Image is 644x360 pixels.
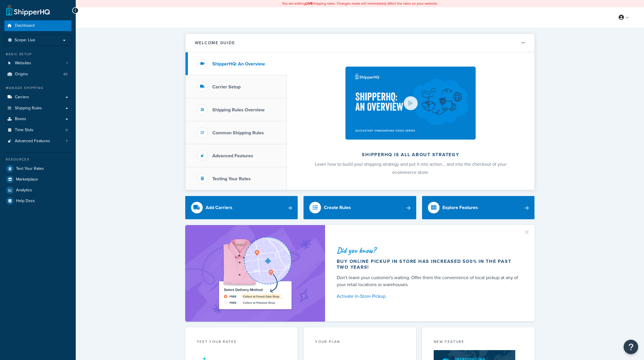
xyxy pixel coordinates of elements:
div: New Feature [434,339,523,346]
div: Add Carriers [206,204,232,212]
div: Create Rules [324,204,351,212]
span: Scope: Live [15,38,35,43]
img: ShipperHQ is all about strategy [345,67,475,140]
span: Advanced Features [15,139,50,144]
li: Advanced Features [4,136,71,147]
li: Origins [4,69,71,80]
div: Your Plan [315,339,405,346]
span: Websites [15,61,31,66]
span: Dashboard [15,23,35,28]
a: Websites1 [4,58,71,69]
span: 83 [63,72,68,77]
a: Shipping Rules [4,103,71,114]
h3: Advanced Features [212,153,253,158]
div: Resources [4,157,71,162]
span: 7 [66,139,68,144]
span: Learn how to build your shipping strategy and put it into action… and into the checkout of your e... [315,161,507,176]
h3: Testing Your Rates [212,176,251,181]
div: Basic Setup [4,52,71,57]
a: Advanced Features7 [4,136,71,147]
span: Time Slots [15,128,33,133]
a: Test Your Rates [4,163,71,174]
h3: Common Shipping Rules [212,130,264,136]
div: Buy online pickup in store has increased 500% in the past two years! [337,259,521,270]
span: Boxes [15,117,26,122]
a: Marketplace [4,174,71,185]
span: Carriers [15,95,29,100]
h3: ShipperHQ: An Overview [212,61,265,67]
li: Time Slots [4,125,71,136]
span: Marketplace [16,177,38,182]
a: Add Carriers [185,196,298,219]
b: LIVE [306,1,313,6]
div: Test your rates [197,339,286,346]
a: Time Slots0 [4,125,71,136]
a: Boxes [4,114,71,124]
h2: ShipperHQ is all about strategy [302,152,519,157]
span: Origins [15,72,28,77]
h3: Carrier Setup [212,84,241,90]
h2: Welcome Guide [195,41,235,45]
a: Explore Features [422,196,535,219]
a: Analytics [4,185,71,195]
a: Create Rules [304,196,416,219]
a: Carriers [4,92,71,103]
li: Websites [4,58,71,69]
div: Don't leave your customer's waiting. Offer them the convenience of local pickup at any of your re... [337,274,521,288]
a: Origins83 [4,69,71,80]
a: Help Docs [4,196,71,206]
a: Activate In-Store Pickup [337,292,521,300]
span: Shipping Rules [15,106,42,111]
div: Explore Features [442,204,478,212]
div: Did you know? [337,246,521,254]
a: Dashboard [4,20,71,31]
h3: Shipping Rules Overview [212,107,264,113]
button: Open Resource Center [624,340,638,354]
div: Manage Shipping [4,85,71,90]
img: ad-shirt-map-b0359fc47e01cab431d101c4b569394f6a03f54285957d908178d52f29eb9668.png [202,234,308,313]
span: Analytics [16,188,32,193]
span: Test Your Rates [16,166,44,171]
span: Help Docs [16,199,35,204]
button: Welcome Guide [186,34,534,52]
span: 0 [66,128,68,133]
span: 1 [66,61,68,66]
